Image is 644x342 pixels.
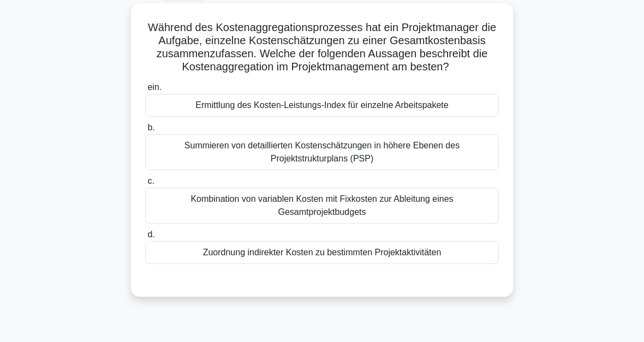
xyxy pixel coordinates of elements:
[145,94,499,117] div: Ermittlung des Kosten-Leistungs-Index für einzelne Arbeitspakete
[147,82,162,92] span: ein.
[145,241,499,264] div: Zuordnung indirekter Kosten zu bestimmten Projektaktivitäten
[147,123,154,132] span: b.
[145,134,499,170] div: Summieren von detaillierten Kostenschätzungen in höhere Ebenen des Projektstrukturplans (PSP)
[147,230,154,239] span: d.
[147,176,154,185] span: c.
[145,188,499,224] div: Kombination von variablen Kosten mit Fixkosten zur Ableitung eines Gesamtprojektbudgets
[148,21,496,73] font: Während des Kostenaggregationsprozesses hat ein Projektmanager die Aufgabe, einzelne Kostenschätz...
